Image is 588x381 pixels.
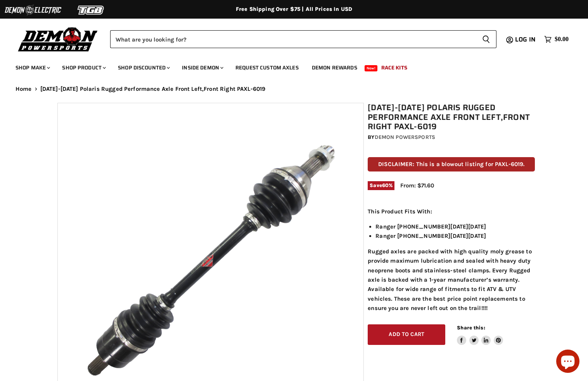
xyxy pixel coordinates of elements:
[176,60,228,76] a: Inside Demon
[554,350,582,375] inbox-online-store-chat: Shopify online store chat
[375,222,535,231] li: Ranger [PHONE_NUMBER][DATE][DATE]
[368,133,535,142] div: by
[230,60,304,76] a: Request Custom Axles
[110,30,476,48] input: Search
[16,25,100,53] img: Demon Powersports
[56,60,111,76] a: Shop Product
[368,157,535,171] p: DISCLAIMER: This is a blowout listing for PAXL-6019.
[306,60,363,76] a: Demon Rewards
[512,36,540,43] a: Log in
[40,86,266,92] span: [DATE]-[DATE] Polaris Rugged Performance Axle Front Left,Front Right PAXL-6019
[400,182,434,189] span: From: $71.60
[382,182,389,188] span: 60
[389,331,424,338] span: Add to cart
[555,36,569,43] span: $0.00
[62,3,120,17] img: TGB Logo 2
[375,231,535,241] li: Ranger [PHONE_NUMBER][DATE][DATE]
[10,57,567,76] ul: Main menu
[515,35,536,44] span: Log in
[368,103,535,132] h1: [DATE]-[DATE] Polaris Rugged Performance Axle Front Left,Front Right PAXL-6019
[368,181,394,190] span: Save %
[4,3,62,17] img: Demon Electric Logo 2
[375,60,413,76] a: Race Kits
[365,65,378,71] span: New!
[112,60,175,76] a: Shop Discounted
[110,30,496,48] form: Product
[457,324,503,345] aside: Share this:
[368,207,535,313] div: Rugged axles are packed with high quality moly grease to provide maximum lubrication and sealed w...
[368,324,445,345] button: Add to cart
[10,60,55,76] a: Shop Make
[457,325,485,331] span: Share this:
[540,34,572,45] a: $0.00
[375,134,435,140] a: Demon Powersports
[368,207,535,216] p: This Product Fits With:
[16,86,32,92] a: Home
[476,30,496,48] button: Search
